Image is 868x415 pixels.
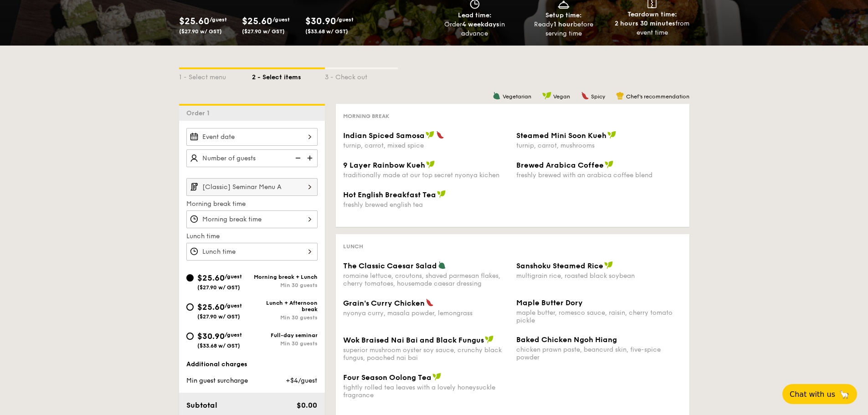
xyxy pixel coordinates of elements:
img: icon-vegan.f8ff3823.svg [437,190,446,198]
span: 🦙 [839,389,850,400]
div: Min 30 guests [252,340,318,347]
img: icon-chef-hat.a58ddaea.svg [616,92,624,100]
div: Morning break + Lunch [252,274,318,280]
span: Min guest surcharge [186,377,248,384]
img: icon-vegan.f8ff3823.svg [426,131,435,139]
div: from event time [611,19,693,37]
img: icon-spicy.37a8142b.svg [426,298,434,307]
img: icon-reduce.1d2dbef1.svg [290,149,304,167]
span: Hot English Breakfast Tea [343,190,436,199]
span: Maple Butter Dory [516,298,583,307]
div: freshly brewed with an arabica coffee blend [516,171,682,179]
span: /guest [225,302,242,309]
div: Min 30 guests [252,282,318,288]
span: /guest [210,16,227,23]
div: multigrain rice, roasted black soybean [516,272,682,280]
input: $25.60/guest($27.90 w/ GST)Lunch + Afternoon breakMin 30 guests [186,303,194,311]
span: ($27.90 w/ GST) [242,28,285,35]
img: icon-vegan.f8ff3823.svg [426,160,435,169]
input: Lunch time [186,243,318,261]
div: romaine lettuce, croutons, shaved parmesan flakes, cherry tomatoes, housemade caesar dressing [343,272,509,287]
span: /guest [225,273,242,280]
span: $30.90 [197,331,225,341]
div: turnip, carrot, mushrooms [516,142,682,149]
span: Setup time: [545,11,582,19]
img: icon-vegan.f8ff3823.svg [605,160,614,169]
span: Vegan [553,93,570,100]
input: Number of guests [186,149,318,167]
span: $25.60 [179,16,210,27]
span: Lead time: [458,11,492,19]
div: 1 - Select menu [179,69,252,82]
img: icon-vegan.f8ff3823.svg [604,261,613,269]
strong: 2 hours 30 minutes [615,20,675,27]
span: Chef's recommendation [626,93,689,100]
div: tightly rolled tea leaves with a lovely honeysuckle fragrance [343,384,509,399]
div: turnip, carrot, mixed spice [343,142,509,149]
img: icon-spicy.37a8142b.svg [436,131,444,139]
div: freshly brewed english tea [343,201,509,209]
div: superior mushroom oyster soy sauce, crunchy black fungus, poached nai bai [343,346,509,362]
span: Grain's Curry Chicken [343,299,425,307]
div: Order in advance [434,20,516,38]
img: icon-vegan.f8ff3823.svg [485,335,494,343]
span: $30.90 [305,16,336,27]
span: /guest [272,16,290,23]
span: Morning break [343,113,389,119]
span: Spicy [591,93,605,100]
span: ($33.68 w/ GST) [197,343,240,349]
span: Teardown time: [627,10,677,18]
img: icon-vegan.f8ff3823.svg [607,131,616,139]
img: icon-vegetarian.fe4039eb.svg [438,261,446,269]
span: Baked Chicken Ngoh Hiang [516,335,617,344]
div: Ready before serving time [523,20,604,38]
span: Chat with us [790,390,835,399]
div: Lunch + Afternoon break [252,300,318,313]
span: $25.60 [242,16,272,27]
span: Lunch [343,243,363,250]
img: icon-vegan.f8ff3823.svg [542,92,551,100]
button: Chat with us🦙 [782,384,857,404]
span: +$4/guest [286,377,317,384]
span: Brewed Arabica Coffee [516,161,604,169]
div: traditionally made at our top secret nyonya kichen [343,171,509,179]
span: ($27.90 w/ GST) [197,313,240,320]
input: $25.60/guest($27.90 w/ GST)Morning break + LunchMin 30 guests [186,274,194,282]
div: Additional charges [186,360,318,369]
span: ($33.68 w/ GST) [305,28,348,35]
label: Morning break time [186,200,318,209]
span: Indian Spiced Samosa [343,131,425,140]
input: $30.90/guest($33.68 w/ GST)Full-day seminarMin 30 guests [186,333,194,340]
span: /guest [225,332,242,338]
div: Full-day seminar [252,332,318,338]
span: $25.60 [197,273,225,283]
span: Subtotal [186,401,217,410]
span: 9 Layer Rainbow Kueh [343,161,425,169]
div: chicken prawn paste, beancurd skin, five-spice powder [516,346,682,361]
span: Wok Braised Nai Bai and Black Fungus [343,336,484,344]
span: The Classic Caesar Salad [343,261,437,270]
span: Order 1 [186,109,213,117]
span: Steamed Mini Soon Kueh [516,131,606,140]
span: $0.00 [297,401,317,410]
img: icon-chevron-right.3c0dfbd6.svg [302,178,318,195]
input: Morning break time [186,210,318,228]
label: Lunch time [186,232,318,241]
span: /guest [336,16,354,23]
span: ($27.90 w/ GST) [197,284,240,291]
span: Four Season Oolong Tea [343,373,431,382]
input: Event date [186,128,318,146]
img: icon-spicy.37a8142b.svg [581,92,589,100]
img: icon-vegetarian.fe4039eb.svg [493,92,501,100]
div: Min 30 guests [252,314,318,321]
span: Sanshoku Steamed Rice [516,261,603,270]
img: icon-vegan.f8ff3823.svg [432,373,442,381]
span: ($27.90 w/ GST) [179,28,222,35]
div: 3 - Check out [325,69,398,82]
span: Vegetarian [503,93,531,100]
div: maple butter, romesco sauce, raisin, cherry tomato pickle [516,309,682,324]
span: $25.60 [197,302,225,312]
strong: 1 hour [554,20,573,28]
img: icon-add.58712e84.svg [304,149,318,167]
div: nyonya curry, masala powder, lemongrass [343,309,509,317]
